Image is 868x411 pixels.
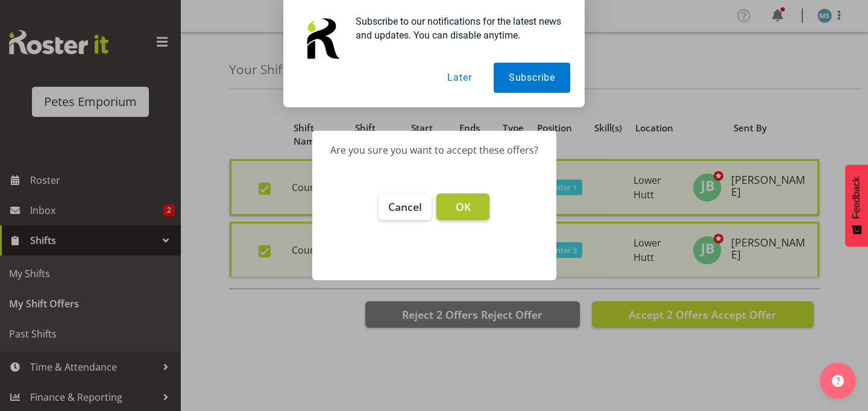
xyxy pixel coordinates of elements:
span: Feedback [851,177,862,219]
span: Cancel [388,199,422,214]
div: Are you sure you want to accept these offers? [330,143,538,157]
button: OK [436,193,489,220]
button: Subscribe [494,63,570,93]
img: help-xxl-2.png [832,375,844,387]
div: Subscribe to our notifications for the latest news and updates. You can disable anytime. [346,14,570,42]
button: Cancel [379,193,432,220]
img: notification icon [298,14,346,63]
span: OK [456,199,471,214]
button: Feedback - Show survey [845,165,868,246]
button: Later [432,63,486,93]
